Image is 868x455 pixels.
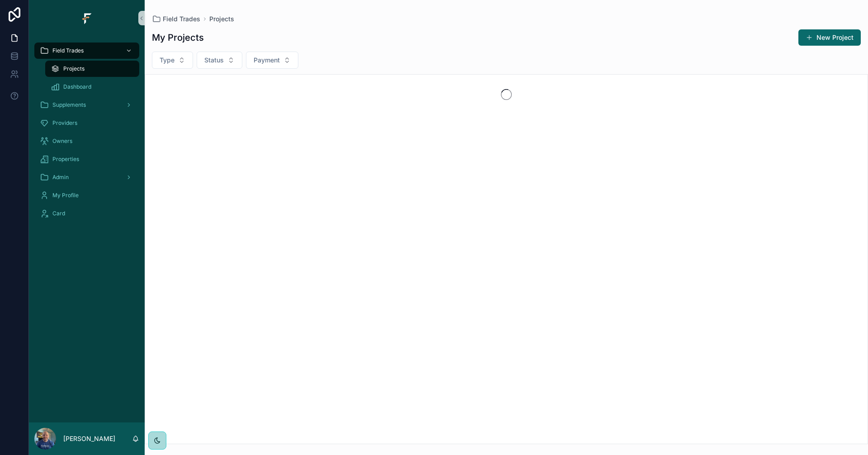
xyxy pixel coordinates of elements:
[152,31,204,44] h1: My Projects
[52,210,65,217] span: Card
[34,43,139,59] a: Field Trades
[152,52,193,69] button: Select Button
[798,29,861,46] button: New Project
[34,187,139,204] a: My Profile
[45,79,139,95] a: Dashboard
[34,151,139,167] a: Properties
[52,47,84,54] span: Field Trades
[63,434,115,443] p: [PERSON_NAME]
[52,119,77,127] span: Providers
[52,101,86,109] span: Supplements
[160,56,175,65] span: Type
[52,137,72,145] span: Owners
[254,56,280,65] span: Payment
[204,56,224,65] span: Status
[34,97,139,113] a: Supplements
[34,115,139,131] a: Providers
[197,52,242,69] button: Select Button
[80,11,94,25] img: App logo
[29,36,145,233] div: scrollable content
[63,83,91,90] span: Dashboard
[246,52,298,69] button: Select Button
[52,174,69,181] span: Admin
[52,192,79,199] span: My Profile
[152,14,200,24] a: Field Trades
[163,14,200,24] span: Field Trades
[34,169,139,185] a: Admin
[34,205,139,222] a: Card
[34,133,139,149] a: Owners
[63,65,85,72] span: Projects
[45,61,139,77] a: Projects
[52,156,79,163] span: Properties
[209,14,234,24] a: Projects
